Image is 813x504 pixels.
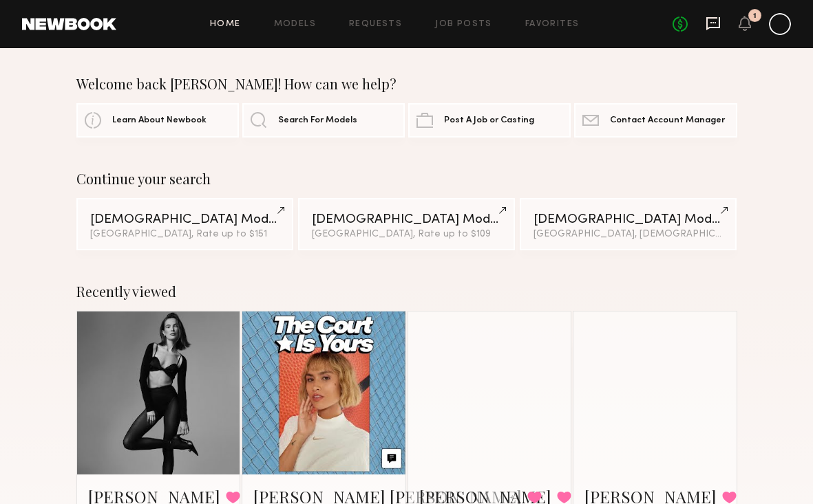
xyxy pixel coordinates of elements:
[534,230,724,239] div: [GEOGRAPHIC_DATA], [DEMOGRAPHIC_DATA] / [DEMOGRAPHIC_DATA]
[76,103,239,138] a: Learn About Newbook
[610,116,725,125] span: Contact Account Manager
[210,20,241,29] a: Home
[112,116,207,125] span: Learn About Newbook
[444,116,534,125] span: Post A Job or Casting
[76,198,294,250] a: [DEMOGRAPHIC_DATA] Models[GEOGRAPHIC_DATA], Rate up to $151
[298,198,516,250] a: [DEMOGRAPHIC_DATA] Models[GEOGRAPHIC_DATA], Rate up to $109
[278,116,357,125] span: Search For Models
[90,213,280,226] div: [DEMOGRAPHIC_DATA] Models
[753,12,757,20] div: 1
[408,103,571,138] a: Post A Job or Casting
[76,283,737,300] div: Recently viewed
[242,103,405,138] a: Search For Models
[574,103,737,138] a: Contact Account Manager
[312,230,502,239] div: [GEOGRAPHIC_DATA], Rate up to $109
[274,20,316,29] a: Models
[76,171,737,187] div: Continue your search
[349,20,402,29] a: Requests
[520,198,737,250] a: [DEMOGRAPHIC_DATA] Models[GEOGRAPHIC_DATA], [DEMOGRAPHIC_DATA] / [DEMOGRAPHIC_DATA]
[534,213,724,226] div: [DEMOGRAPHIC_DATA] Models
[76,76,737,92] div: Welcome back [PERSON_NAME]! How can we help?
[435,20,492,29] a: Job Posts
[312,213,502,226] div: [DEMOGRAPHIC_DATA] Models
[90,230,280,239] div: [GEOGRAPHIC_DATA], Rate up to $151
[525,20,580,29] a: Favorites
